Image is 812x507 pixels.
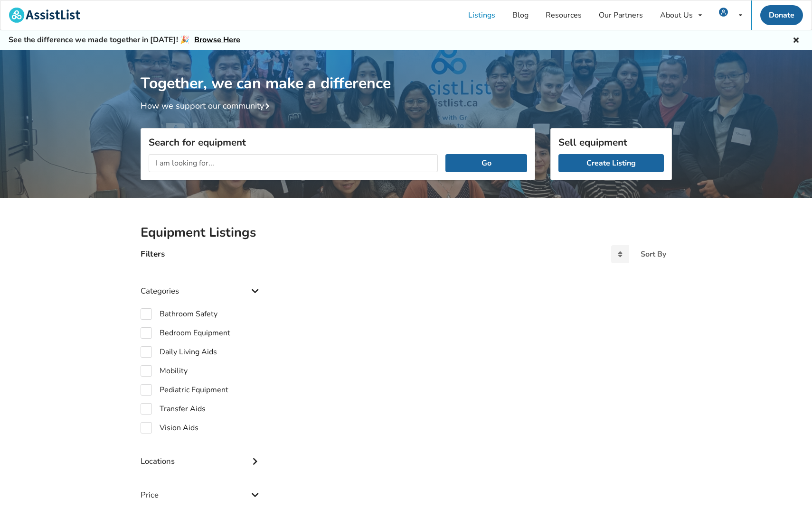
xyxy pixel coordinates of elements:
[760,5,803,25] a: Donate
[558,154,664,172] a: Create Listing
[141,471,262,505] div: Price
[149,136,527,148] h3: Search for equipment
[9,35,240,45] h5: See the difference we made together in [DATE]! 🎉
[590,0,651,30] a: Our Partners
[141,403,206,415] label: Transfer Aids
[504,0,537,30] a: Blog
[445,154,527,172] button: Go
[141,224,672,241] h2: Equipment Listings
[9,8,80,23] img: assistlist-logo
[141,365,188,377] label: Mobility
[141,437,262,471] div: Locations
[141,327,230,339] label: Bedroom Equipment
[141,384,228,396] label: Pediatric Equipment
[660,11,693,19] div: About Us
[141,100,274,111] a: How we support our community
[141,267,262,301] div: Categories
[460,0,504,30] a: Listings
[141,422,198,433] label: Vision Aids
[141,346,217,358] label: Daily Living Aids
[719,8,728,17] img: user icon
[558,136,664,148] h3: Sell equipment
[194,35,240,45] a: Browse Here
[537,0,590,30] a: Resources
[641,250,666,258] div: Sort By
[149,154,438,172] input: I am looking for...
[141,249,165,259] h4: Filters
[141,308,217,320] label: Bathroom Safety
[141,50,672,93] h1: Together, we can make a difference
